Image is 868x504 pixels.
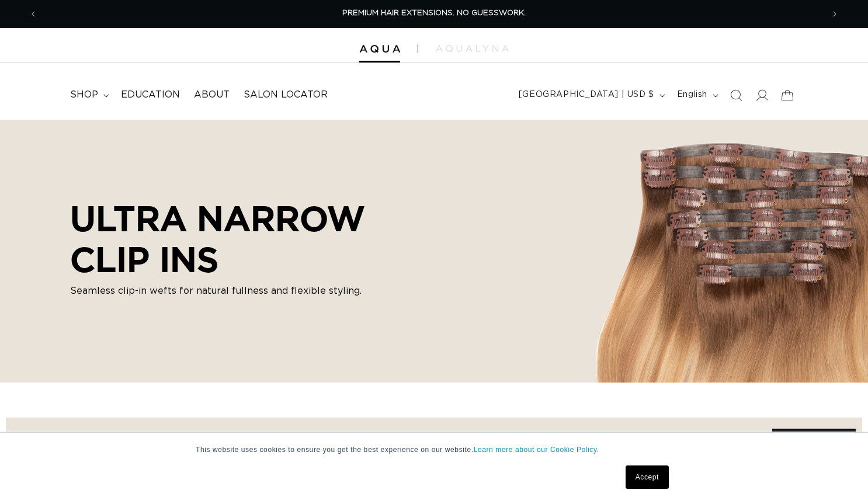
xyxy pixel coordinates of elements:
[70,198,450,279] h2: ULTRA NARROW CLIP INS
[797,430,823,453] span: Filter
[194,89,230,101] span: About
[359,45,400,53] img: Aqua Hair Extensions
[626,465,669,489] a: Accept
[677,89,707,101] span: English
[723,82,749,108] summary: Search
[187,82,237,108] a: About
[20,3,46,25] button: Previous announcement
[512,84,670,106] button: [GEOGRAPHIC_DATA] | USD $
[670,84,723,106] button: English
[342,9,526,17] span: PREMIUM HAIR EXTENSIONS. NO GUESSWORK.
[70,284,450,298] p: Seamless clip-in wefts for natural fullness and flexible styling.
[519,89,654,101] span: [GEOGRAPHIC_DATA] | USD $
[237,82,335,108] a: Salon Locator
[121,89,180,101] span: Education
[244,89,328,101] span: Salon Locator
[70,89,98,101] span: shop
[822,3,848,25] button: Next announcement
[63,82,114,108] summary: shop
[474,446,599,454] a: Learn more about our Cookie Policy.
[436,45,509,52] img: aqualyna.com
[772,429,856,455] summary: Filter
[196,444,672,455] p: This website uses cookies to ensure you get the best experience on our website.
[114,82,187,108] a: Education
